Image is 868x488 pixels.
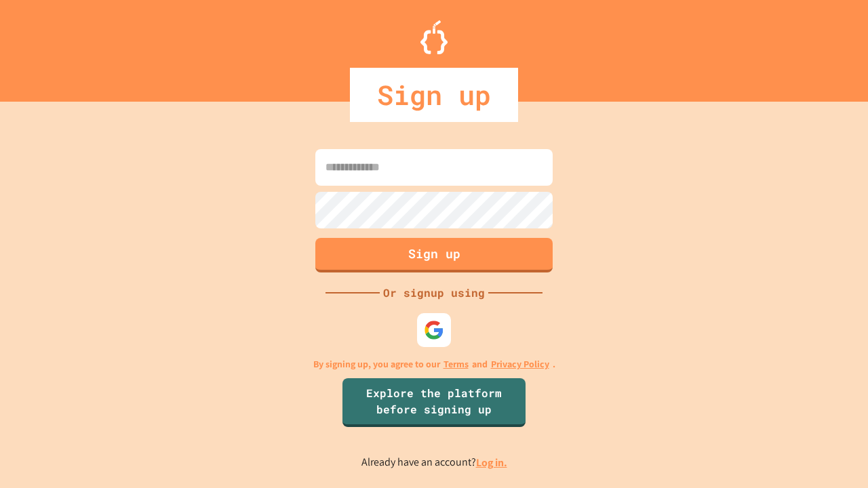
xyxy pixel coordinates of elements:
[755,375,854,432] iframe: chat widget
[491,357,549,371] a: Privacy Policy
[420,20,448,54] img: Logo.svg
[380,285,488,301] div: Or signup using
[361,454,507,471] p: Already have an account?
[315,238,553,272] button: Sign up
[476,455,507,470] a: Log in.
[350,68,518,122] div: Sign up
[424,320,444,340] img: google-icon.svg
[811,434,854,474] iframe: chat widget
[443,357,469,371] a: Terms
[313,357,555,371] p: By signing up, you agree to our and .
[342,378,526,427] a: Explore the platform before signing up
